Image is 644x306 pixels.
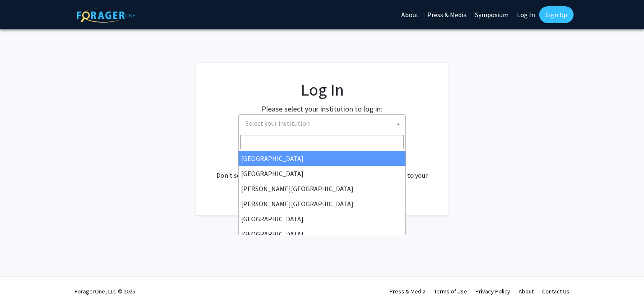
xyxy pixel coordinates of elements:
[245,119,310,127] span: Select your institution
[542,288,569,295] a: Contact Us
[239,181,405,196] li: [PERSON_NAME][GEOGRAPHIC_DATA]
[239,166,405,181] li: [GEOGRAPHIC_DATA]
[242,115,405,132] span: Select your institution
[213,80,431,100] h1: Log In
[475,288,510,295] a: Privacy Policy
[239,211,405,226] li: [GEOGRAPHIC_DATA]
[213,150,431,190] div: No account? . Don't see your institution? about bringing ForagerOne to your institution.
[539,6,574,23] a: Sign Up
[75,277,135,306] div: ForagerOne, LLC © 2025
[238,114,406,133] span: Select your institution
[262,103,382,114] label: Please select your institution to log in:
[239,196,405,211] li: [PERSON_NAME][GEOGRAPHIC_DATA]
[239,151,405,166] li: [GEOGRAPHIC_DATA]
[240,135,404,149] input: Search
[434,288,467,295] a: Terms of Use
[77,8,135,23] img: ForagerOne Logo
[519,288,534,295] a: About
[239,226,405,241] li: [GEOGRAPHIC_DATA]
[390,288,426,295] a: Press & Media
